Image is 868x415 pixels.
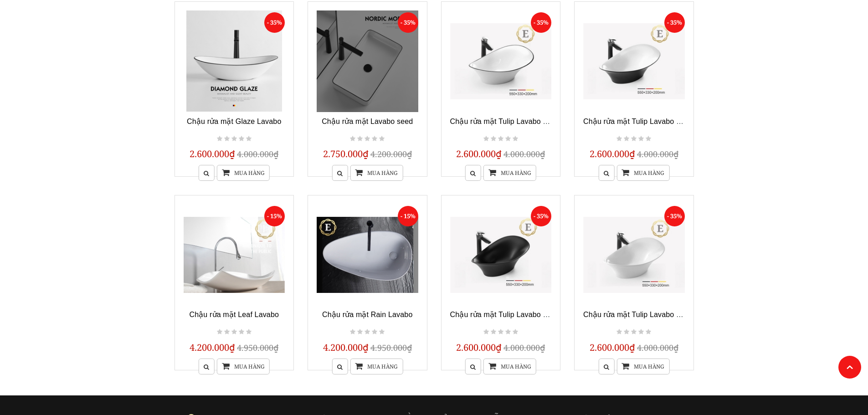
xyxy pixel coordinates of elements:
a: Chậu rửa mặt Lavabo seed [322,118,413,125]
span: - 35% [398,12,418,33]
span: - 35% [664,12,685,33]
i: Not rated yet! [239,328,244,336]
i: Not rated yet! [624,328,629,336]
span: 4.000.000₫ [637,342,678,353]
i: Not rated yet! [616,328,622,336]
span: 2.600.000₫ [456,341,502,354]
span: 2.600.000₫ [590,341,635,354]
span: 2.750.000₫ [323,148,369,160]
div: Not rated yet! [216,327,253,338]
span: 4.200.000₫ [370,149,412,159]
i: Not rated yet! [513,135,518,143]
span: 4.950.000₫ [370,342,412,353]
i: Not rated yet! [231,328,237,336]
a: Lên đầu trang [838,356,861,379]
i: Not rated yet! [616,135,622,143]
a: Mua hàng [350,359,403,374]
i: Not rated yet! [246,135,252,143]
a: Chậu rửa mặt Leaf Lavabo [189,311,279,318]
span: 4.200.000₫ [323,341,369,354]
i: Not rated yet! [631,328,637,336]
i: Not rated yet! [350,328,355,336]
i: Not rated yet! [483,135,489,143]
span: - 35% [664,206,685,226]
i: Not rated yet! [498,328,503,336]
span: 2.600.000₫ [590,148,635,160]
span: 4.200.000₫ [190,341,235,354]
i: Not rated yet! [379,328,385,336]
i: Not rated yet! [491,135,496,143]
span: 4.000.000₫ [503,149,545,159]
span: 4.000.000₫ [637,149,678,159]
i: Not rated yet! [505,328,511,336]
i: Not rated yet! [365,328,370,336]
a: Mua hàng [350,165,403,181]
a: Chậu rửa mặt Tulip Lavabo TL1 [583,311,689,318]
i: Not rated yet! [624,135,629,143]
i: Not rated yet! [646,135,651,143]
div: Not rated yet! [349,327,386,338]
i: Not rated yet! [357,328,363,336]
i: Not rated yet! [638,135,644,143]
i: Not rated yet! [646,328,651,336]
a: Mua hàng [616,359,669,374]
i: Not rated yet! [491,328,496,336]
i: Not rated yet! [217,328,222,336]
span: 4.950.000₫ [237,342,278,353]
i: Not rated yet! [231,135,237,143]
i: Not rated yet! [372,328,377,336]
i: Not rated yet! [513,328,518,336]
a: Chậu rửa mặt Glaze Lavabo [187,118,281,125]
i: Not rated yet! [483,328,489,336]
span: - 35% [531,12,551,33]
a: Chậu rửa mặt Rain Lavabo [322,311,412,318]
div: Not rated yet! [482,327,519,338]
i: Not rated yet! [224,328,230,336]
i: Not rated yet! [638,328,644,336]
i: Not rated yet! [372,135,377,143]
span: 4.000.000₫ [237,149,278,159]
a: Chậu rửa mặt Tulip Lavabo DL2 [583,118,690,125]
a: Chậu rửa mặt Tulip Lavabo TL2 [450,118,556,125]
a: Mua hàng [217,359,270,374]
i: Not rated yet! [217,135,222,143]
i: Not rated yet! [239,135,244,143]
div: Not rated yet! [349,133,386,144]
i: Not rated yet! [350,135,355,143]
a: Chậu rửa mặt Tulip Lavabo DL1 [450,311,557,318]
i: Not rated yet! [505,135,511,143]
span: 2.600.000₫ [456,148,502,160]
a: Mua hàng [483,165,536,181]
i: Not rated yet! [357,135,363,143]
span: 2.600.000₫ [190,148,235,160]
a: Mua hàng [616,165,669,181]
i: Not rated yet! [631,135,637,143]
i: Not rated yet! [224,135,230,143]
a: Mua hàng [217,165,270,181]
span: - 15% [264,206,285,226]
i: Not rated yet! [365,135,370,143]
i: Not rated yet! [498,135,503,143]
div: Not rated yet! [615,133,652,144]
i: Not rated yet! [379,135,385,143]
a: Mua hàng [483,359,536,374]
span: - 35% [531,206,551,226]
span: - 15% [398,206,418,226]
i: Not rated yet! [246,328,252,336]
span: - 35% [264,12,285,33]
div: Not rated yet! [216,133,253,144]
div: Not rated yet! [615,327,652,338]
div: Not rated yet! [482,133,519,144]
span: 4.000.000₫ [503,342,545,353]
